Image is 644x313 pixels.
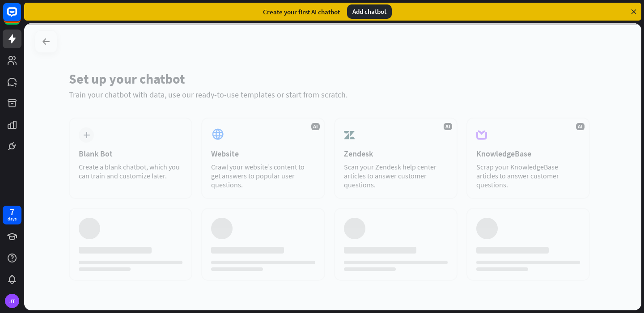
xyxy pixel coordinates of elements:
div: Create your first AI chatbot [263,8,340,16]
a: 7 days [3,206,21,224]
div: Add chatbot [347,4,392,19]
div: 7 [10,208,14,216]
div: JT [5,294,19,308]
div: days [8,216,17,222]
